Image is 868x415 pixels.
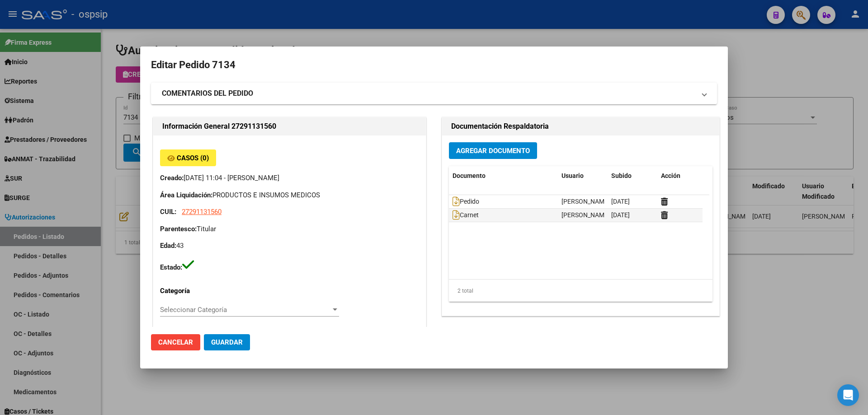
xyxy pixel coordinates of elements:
[160,191,212,199] strong: Área Liquidación:
[451,121,710,132] h2: Documentación Respaldatoria
[177,154,209,162] span: Casos (0)
[611,172,632,179] span: Subido
[182,208,222,216] span: 27291131560
[160,173,419,183] p: [DATE] 11:04 - [PERSON_NAME]
[449,142,537,159] button: Agregar Documento
[561,211,610,219] span: [PERSON_NAME]
[160,242,176,250] strong: Edad:
[160,306,331,314] span: Seleccionar Categoría
[657,166,703,186] datatable-header-cell: Acción
[453,212,479,219] span: Carnet
[151,56,717,74] h2: Editar Pedido 7134
[449,280,712,302] div: 2 total
[204,334,250,350] button: Guardar
[162,88,253,99] strong: COMENTARIOS DEL PEDIDO
[160,286,238,296] p: Categoría
[151,83,717,104] mat-expansion-panel-header: COMENTARIOS DEL PEDIDO
[561,198,610,205] span: [PERSON_NAME]
[611,198,630,205] span: [DATE]
[160,224,419,234] p: Titular
[611,211,630,219] span: [DATE]
[160,241,419,251] p: 43
[561,172,584,179] span: Usuario
[160,149,216,166] button: Casos (0)
[453,198,479,205] span: Pedido
[160,174,184,182] strong: Creado:
[160,263,182,271] strong: Estado:
[837,384,859,406] div: Open Intercom Messenger
[558,166,608,186] datatable-header-cell: Usuario
[456,147,530,155] span: Agregar Documento
[160,208,176,216] strong: CUIL:
[211,338,243,346] span: Guardar
[453,172,486,179] span: Documento
[449,166,558,186] datatable-header-cell: Documento
[160,190,419,201] p: PRODUCTOS E INSUMOS MEDICOS
[661,172,680,179] span: Acción
[160,225,197,233] strong: Parentesco:
[151,334,200,350] button: Cancelar
[158,338,193,346] span: Cancelar
[608,166,657,186] datatable-header-cell: Subido
[162,121,417,132] h2: Información General 27291131560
